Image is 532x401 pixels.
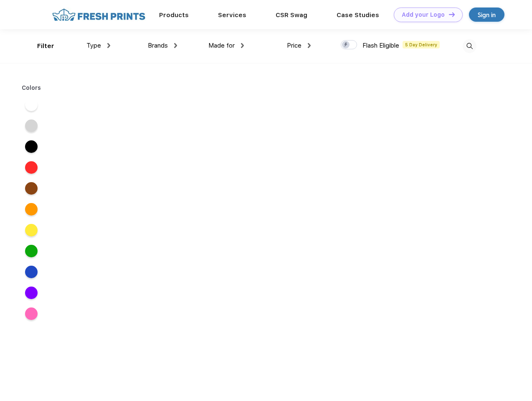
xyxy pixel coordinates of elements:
div: Add your Logo [402,11,445,18]
img: DT [449,12,455,17]
img: dropdown.png [308,43,311,48]
img: dropdown.png [107,43,110,48]
a: Products [159,11,189,19]
span: Price [287,42,301,49]
span: 5 Day Delivery [403,41,440,48]
img: fo%20logo%202.webp [50,8,148,22]
img: dropdown.png [241,43,244,48]
span: Made for [208,42,235,49]
span: Type [86,42,101,49]
img: desktop_search.svg [463,39,476,53]
div: Sign in [478,10,496,20]
img: dropdown.png [174,43,177,48]
div: Filter [37,41,54,51]
span: Brands [148,42,168,49]
a: Sign in [469,8,504,22]
span: Flash Eligible [362,42,399,49]
div: Colors [15,84,48,92]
